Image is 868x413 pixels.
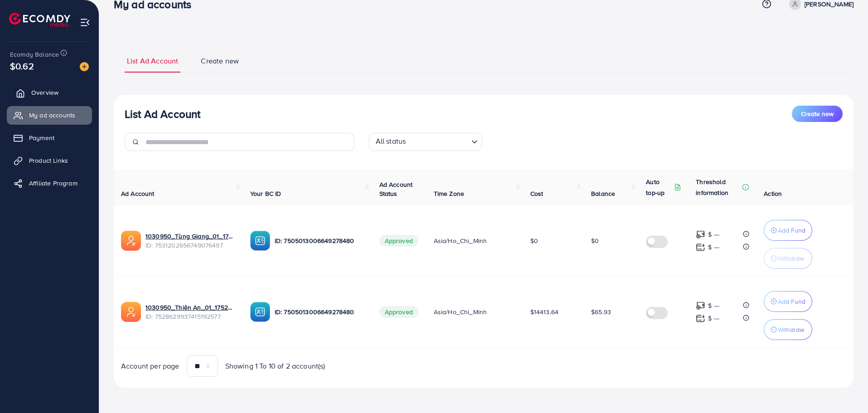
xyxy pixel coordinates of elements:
span: Overview [31,88,58,97]
span: $14413.64 [530,307,558,316]
span: $0 [591,236,599,245]
span: Your BC ID [250,189,281,198]
a: 1030950_Tùng Giang_01_1753494771254 [145,232,236,241]
button: Withdraw [764,319,812,340]
p: ID: 7505013006649278480 [275,235,365,246]
img: ic-ba-acc.ded83a64.svg [250,302,270,322]
span: Payment [29,133,54,142]
span: Action [764,189,782,198]
span: Asia/Ho_Chi_Minh [434,307,487,316]
div: <span class='underline'>1030950_Thiên An_01_1752895762323</span></br>7528629937415192577 [145,303,236,321]
div: Search for option [369,133,482,151]
span: Approved [379,235,418,247]
a: 1030950_Thiên An_01_1752895762323 [145,303,236,312]
span: Ad Account Status [379,180,413,198]
span: Ecomdy Balance [10,50,59,59]
span: Affiliate Program [29,179,78,188]
span: List Ad Account [127,56,178,66]
div: <span class='underline'>1030950_Tùng Giang_01_1753494771254</span></br>7531202656749076497 [145,232,236,250]
p: Withdraw [778,324,804,335]
img: image [80,62,89,71]
p: $ --- [708,229,719,240]
span: My ad accounts [29,111,75,120]
a: Payment [7,129,92,147]
span: Balance [591,189,615,198]
p: Add Fund [778,296,805,307]
span: Showing 1 To 10 of 2 account(s) [225,361,325,371]
p: ID: 7505013006649278480 [275,306,365,317]
span: $0.62 [10,59,34,73]
a: My ad accounts [7,106,92,124]
input: Search for option [408,135,467,149]
img: top-up amount [696,230,705,239]
p: Withdraw [778,253,804,264]
span: Product Links [29,156,68,165]
span: Approved [379,306,418,318]
button: Add Fund [764,291,812,312]
img: menu [80,17,90,28]
span: Account per page [121,361,179,371]
a: Affiliate Program [7,174,92,192]
span: Ad Account [121,189,155,198]
iframe: Chat [829,372,861,406]
p: Auto top-up [646,176,672,198]
p: $ --- [708,300,719,311]
button: Withdraw [764,248,812,269]
h3: List Ad Account [125,107,200,121]
img: ic-ads-acc.e4c84228.svg [121,231,141,251]
img: logo [9,13,70,27]
span: Create new [801,109,834,118]
span: Asia/Ho_Chi_Minh [434,236,487,245]
button: Add Fund [764,220,812,241]
span: Create new [201,56,239,66]
img: ic-ba-acc.ded83a64.svg [250,231,270,251]
img: top-up amount [696,314,705,323]
img: top-up amount [696,301,705,311]
p: $ --- [708,313,719,324]
span: All status [374,134,408,149]
a: Overview [7,83,92,102]
a: Product Links [7,151,92,170]
span: $0 [530,236,538,245]
img: top-up amount [696,243,705,252]
span: Cost [530,189,543,198]
p: $ --- [708,242,719,253]
span: Time Zone [434,189,464,198]
span: $65.93 [591,307,611,316]
span: ID: 7531202656749076497 [145,241,236,250]
img: ic-ads-acc.e4c84228.svg [121,302,141,322]
p: Add Fund [778,225,805,236]
button: Create new [792,106,843,122]
span: ID: 7528629937415192577 [145,312,236,321]
p: Threshold information [696,176,740,198]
